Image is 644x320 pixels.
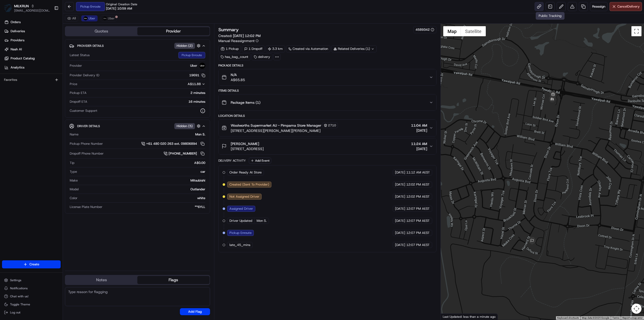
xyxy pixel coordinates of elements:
[231,100,260,105] span: Package Items ( 1 )
[395,219,405,223] span: [DATE]
[411,141,427,146] span: 11:24 AM
[395,182,405,187] span: [DATE]
[70,178,78,183] span: Make
[81,187,205,192] div: Outlander
[286,45,330,52] div: Created via Automation
[229,182,269,187] span: Created (Sent To Provider)
[411,123,427,128] span: 11:04 AM
[442,313,459,320] a: Open this area in Google Maps (opens a new window)
[443,26,461,36] button: Show street map
[406,219,430,223] span: 12:07 PM AEST
[231,77,245,82] span: A$65.85
[252,53,272,60] div: delivery
[101,15,117,21] button: Uber
[218,33,261,38] span: Created:
[231,146,264,151] span: [STREET_ADDRESS]
[106,2,137,6] span: Original Creation Date
[219,120,436,136] button: Woolworths Supermarket AU - Pimpama Store Manager2710[STREET_ADDRESS][PERSON_NAME][PERSON_NAME]11...
[14,9,50,13] button: [EMAIL_ADDRESS][DOMAIN_NAME]
[218,159,246,163] div: Delivery Activity
[169,151,197,156] span: [PHONE_NUMBER]
[631,26,641,36] button: Toggle fullscreen view
[146,141,197,146] span: +61 480 020 263 ext. 09806894
[103,16,107,20] img: uber-new-logo.jpeg
[199,63,205,69] img: uber-new-logo.jpeg
[70,82,77,86] span: Price
[70,141,103,146] span: Pickup Phone Number
[11,20,21,24] span: Orders
[2,285,61,292] button: Notifications
[174,43,202,49] button: Hidden (2)
[2,36,63,44] a: Providers
[2,76,61,84] div: Favorites
[218,38,255,43] span: Manual Reassignment
[557,316,579,320] button: Keyboard shortcuts
[2,18,63,26] a: Orders
[242,45,265,52] div: 1 Dropoff
[406,231,430,235] span: 12:07 PM AEST
[406,194,430,199] span: 12:02 PM AEST
[2,63,63,72] a: Analytics
[231,128,338,133] span: [STREET_ADDRESS][PERSON_NAME][PERSON_NAME]
[80,132,205,137] div: Mon S.
[328,123,336,127] span: 2710
[77,124,100,128] span: Driver Details
[2,277,61,284] button: Settings
[4,4,12,12] img: MILKRUN
[180,308,210,315] button: Add Flag
[612,316,619,319] a: Terms (opens in new tab)
[174,123,202,129] button: Hidden (5)
[70,91,87,95] span: Pickup ETA
[161,82,205,86] button: A$11.88
[77,44,104,48] span: Provider Details
[70,169,77,174] span: Type
[80,178,205,183] div: Mitsubishi
[70,99,87,104] span: Dropoff ETA
[2,45,63,53] a: Nash AI
[411,128,427,133] span: [DATE]
[406,170,430,175] span: 11:12 AM AEST
[70,63,82,68] span: Provider
[218,27,239,32] h3: Summary
[218,114,436,118] div: Location Details
[11,65,24,70] span: Analytics
[441,313,498,320] div: Last Updated: less than a minute ago
[257,219,267,223] span: Mon S.
[70,53,90,57] span: Latest Status
[218,45,241,52] div: 1 Pickup
[219,94,436,111] button: Package Items (1)
[2,301,61,308] button: Toggle Theme
[547,94,557,104] div: 1
[141,141,205,147] a: +61 480 020 263 ext. 09806894
[2,309,61,316] button: Log out
[2,2,52,14] button: MILKRUNMILKRUN[EMAIL_ADDRESS][DOMAIN_NAME]
[231,141,259,146] span: [PERSON_NAME]
[218,89,436,93] div: Items Details
[229,194,259,199] span: Not Assigned Driver
[582,316,609,319] span: Map data ©2025 Google
[79,196,205,200] div: white
[395,170,405,175] span: [DATE]
[416,27,434,32] button: 4589342
[622,316,642,319] a: Report a map error
[229,219,252,223] span: Driver Updated
[528,237,536,245] div: 2
[89,99,205,104] div: 16 minutes
[69,122,206,130] button: Driver DetailsHidden (5)
[229,231,252,235] span: Pickup Enroute
[10,310,20,314] span: Log out
[70,132,78,137] span: Name
[331,45,377,52] div: Related Deliveries (1)
[406,243,430,247] span: 12:07 PM AEST
[188,82,201,86] span: A$11.88
[108,16,115,20] span: Uber
[14,4,29,9] button: MILKRUN
[106,6,132,11] span: [DATE] 10:59 AM
[395,194,405,199] span: [DATE]
[2,293,61,300] button: Chat with us!
[70,109,97,113] span: Customer Support
[137,276,209,284] button: Flags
